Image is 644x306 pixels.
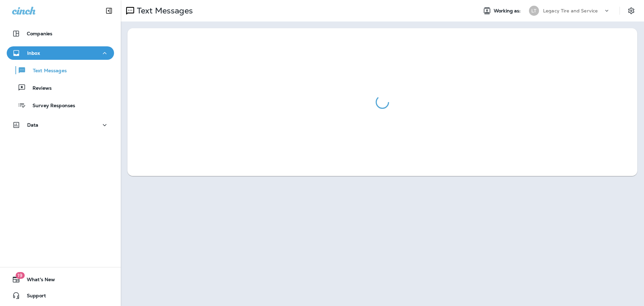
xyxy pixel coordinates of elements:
[20,293,46,301] span: Support
[494,8,522,14] span: Working as:
[543,8,598,13] p: Legacy Tire and Service
[7,27,114,40] button: Companies
[7,98,114,112] button: Survey Responses
[27,50,40,56] p: Inbox
[27,122,39,128] p: Data
[134,6,193,16] p: Text Messages
[7,81,114,95] button: Reviews
[7,63,114,77] button: Text Messages
[7,273,114,286] button: 19What's New
[7,289,114,302] button: Support
[100,4,118,17] button: Collapse Sidebar
[15,272,24,279] span: 19
[7,118,114,132] button: Data
[26,85,52,92] p: Reviews
[529,6,539,16] div: LT
[20,277,55,285] span: What's New
[27,31,52,36] p: Companies
[26,68,67,74] p: Text Messages
[7,46,114,60] button: Inbox
[625,5,637,17] button: Settings
[26,103,75,109] p: Survey Responses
